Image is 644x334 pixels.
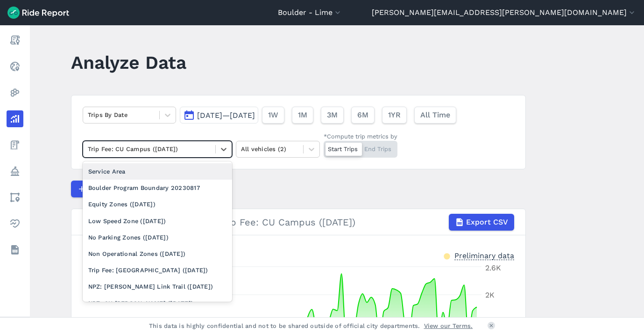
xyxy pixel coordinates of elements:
span: Export CSV [466,217,508,228]
h1: Analyze Data [71,50,186,75]
img: Ride Report [7,7,69,19]
div: Service Area [83,163,232,180]
button: Export CSV [449,214,514,231]
div: *Compute trip metrics by [324,132,397,141]
span: [DATE]—[DATE] [197,111,255,120]
div: Trips By Date | Starts | Lime | Trip Fee: CU Campus ([DATE]) [83,214,514,231]
tspan: 2.6K [485,263,501,272]
div: NPZ: CU [PERSON_NAME] ([DATE]) [83,295,232,312]
div: Preliminary data [454,250,514,260]
a: Analyze [7,110,23,127]
a: Realtime [7,58,23,75]
button: [DATE]—[DATE] [180,107,258,123]
div: Boulder Program Boundary 20230817 [83,180,232,196]
a: View our Terms. [424,321,473,330]
tspan: 2K [485,290,495,299]
a: Report [7,32,23,49]
a: Datasets [7,241,23,258]
a: Policy [7,163,23,180]
button: 1W [262,107,284,123]
button: [PERSON_NAME][EMAIL_ADDRESS][PERSON_NAME][DOMAIN_NAME] [372,7,637,18]
a: Health [7,215,23,232]
span: 6M [357,109,368,121]
a: Areas [7,189,23,206]
div: Low Speed Zone ([DATE]) [83,213,232,229]
span: 1W [268,109,278,121]
button: All Time [414,107,456,123]
div: Trip Fee: [GEOGRAPHIC_DATA] ([DATE]) [83,262,232,278]
button: 3M [321,107,344,123]
a: Fees [7,137,23,153]
div: No Parking Zones ([DATE]) [83,229,232,246]
button: Boulder - Lime [278,7,342,18]
span: All Time [420,109,450,121]
a: Heatmaps [7,84,23,101]
button: Compare Metrics [71,181,157,197]
span: 1M [298,109,307,121]
span: 1YR [388,109,401,121]
div: NPZ: [PERSON_NAME] Link Trail ([DATE]) [83,278,232,295]
span: 3M [327,109,338,121]
button: 6M [351,107,375,123]
button: 1M [292,107,313,123]
button: 1YR [382,107,407,123]
div: Equity Zones ([DATE]) [83,196,232,212]
div: Non Operational Zones ([DATE]) [83,246,232,262]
